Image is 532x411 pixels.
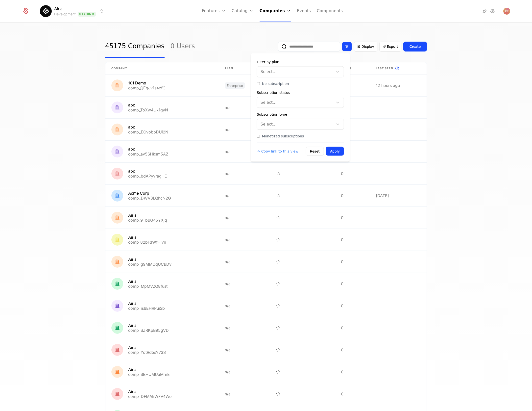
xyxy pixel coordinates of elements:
[306,147,324,156] button: Reset
[261,121,331,127] div: Select...
[257,90,344,95] div: Subscription status
[257,149,298,154] button: Copy link to this view
[379,42,401,51] button: Export
[335,62,370,75] th: Users
[105,35,165,58] a: 45175 Companies
[261,100,331,105] div: Select...
[262,81,289,86] span: No subscription
[362,44,374,49] span: Display
[403,42,427,51] button: Create
[54,12,76,17] div: Development
[376,66,393,71] span: Last seen
[503,8,510,15] img: Katrina Reddy
[482,8,487,14] a: Integrations
[326,147,344,156] button: Apply
[261,69,331,75] div: Select...
[105,62,219,75] th: Company
[170,35,195,58] a: 0 Users
[410,44,421,49] div: Create
[257,59,344,64] div: Filter by plan
[41,6,105,17] button: Select environment
[219,62,269,75] th: Plan
[261,149,298,154] span: Copy link to this view
[489,8,495,14] a: Settings
[342,42,352,51] button: Filter options
[387,44,398,49] span: Export
[503,8,510,15] button: Open user button
[54,6,63,12] span: Airia
[251,53,350,162] div: Filter options
[40,5,52,17] img: Airia
[262,134,304,139] span: Monetized subscriptions
[354,42,377,51] button: Display
[257,112,344,117] div: Subscription type
[78,12,96,17] span: Staging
